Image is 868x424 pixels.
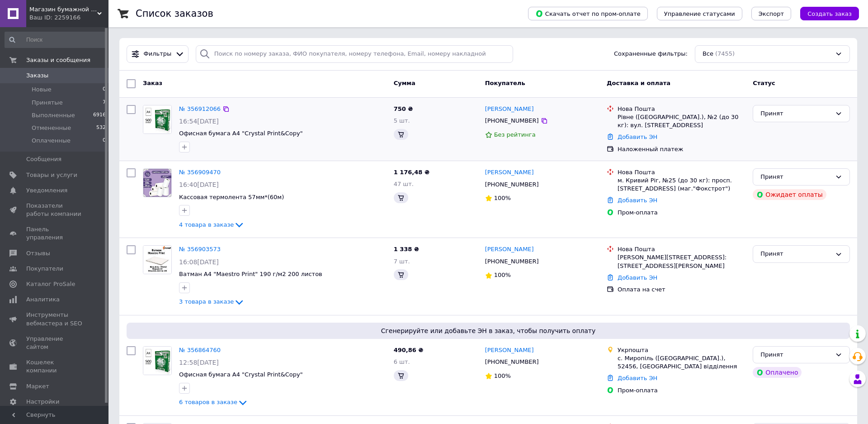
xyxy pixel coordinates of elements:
span: 5 шт. [394,117,410,124]
div: [PERSON_NAME][STREET_ADDRESS]: [STREET_ADDRESS][PERSON_NAME] [618,253,745,270]
span: Создать заказ [807,10,852,17]
span: Покупатели [26,265,63,273]
span: Управление статусами [664,10,735,17]
span: Инструменты вебмастера и SEO [26,311,84,327]
span: Заказы и сообщения [26,56,90,64]
span: 490,86 ₴ [394,347,424,353]
button: Скачать отчет по пром-оплате [528,7,648,20]
span: Заказ [143,80,162,86]
span: 4 товара в заказе [179,221,234,228]
span: Оплаченные [32,137,71,145]
span: 6916 [93,111,106,119]
span: 16:54[DATE] [179,118,219,125]
a: Офисная бумага А4 "Crystal Print&Copy" [179,371,303,378]
div: Принят [760,172,831,182]
span: Все [703,50,713,58]
h1: Список заказов [136,8,213,19]
span: 6 товаров в заказе [179,399,237,406]
div: Пром-оплата [618,209,745,217]
button: Создать заказ [800,7,859,20]
a: Добавить ЭН [618,197,657,204]
a: Кассовая термолента 57мм*(60м) [179,194,284,200]
span: Скачать отчет по пром-оплате [535,10,641,18]
span: Заказы [26,71,48,80]
a: [PERSON_NAME] [485,168,534,177]
span: Аналитика [26,295,60,304]
span: Магазин бумажной продукции "Термолента" [29,5,97,14]
span: Каталог ProSale [26,280,75,288]
div: с. Миропіль ([GEOGRAPHIC_DATA].), 52456, [GEOGRAPHIC_DATA] відділення [618,354,745,371]
input: Поиск по номеру заказа, ФИО покупателя, номеру телефона, Email, номеру накладной [196,45,513,63]
div: Принят [760,109,831,119]
span: 0 [103,137,106,145]
div: [PHONE_NUMBER] [483,356,541,368]
span: 100% [494,272,511,278]
span: Маркет [26,382,49,391]
span: Покупатель [485,80,525,86]
span: Панель управления [26,225,84,242]
div: [PHONE_NUMBER] [483,179,541,191]
span: 6 шт. [394,358,410,365]
img: Фото товару [143,347,171,375]
div: Ожидает оплаты [753,189,826,200]
div: Оплачено [753,367,802,378]
span: 12:58[DATE] [179,359,219,366]
img: Фото товару [143,246,171,274]
span: (7455) [715,50,735,57]
span: Сгенерируйте или добавьте ЭН в заказ, чтобы получить оплату [130,326,846,335]
span: 16:08[DATE] [179,258,219,266]
div: [PHONE_NUMBER] [483,256,541,267]
span: Экспорт [759,10,784,17]
span: Товары и услуги [26,171,77,179]
a: Создать заказ [791,10,859,17]
a: Офисная бумага А4 "Crystal Print&Copy" [179,130,303,137]
button: Управление статусами [657,7,742,20]
img: Фото товару [143,105,171,133]
span: Сумма [394,80,415,86]
span: Отзывы [26,249,50,257]
div: Пром-оплата [618,386,745,395]
a: Фото товару [143,346,172,375]
span: 47 шт. [394,181,414,187]
span: 16:40[DATE] [179,181,219,188]
a: № 356912066 [179,105,221,112]
span: 1 176,48 ₴ [394,169,429,176]
span: Управление сайтом [26,335,84,351]
span: Без рейтинга [494,131,536,138]
span: Выполненные [32,111,75,119]
input: Поиск [5,32,107,48]
a: Фото товару [143,168,172,197]
a: Добавить ЭН [618,375,657,381]
a: [PERSON_NAME] [485,346,534,355]
a: Добавить ЭН [618,133,657,140]
span: 100% [494,372,511,379]
div: Нова Пошта [618,245,745,253]
span: Принятые [32,99,63,107]
span: 7 шт. [394,258,410,265]
a: № 356864760 [179,347,221,353]
a: № 356909470 [179,169,221,176]
a: Добавить ЭН [618,274,657,281]
span: Показатели работы компании [26,202,84,218]
span: Отмененные [32,124,71,132]
a: Ватман А4 "Maestro Print" 190 г/м2 200 листов [179,271,322,277]
div: Нова Пошта [618,168,745,176]
span: 0 [103,86,106,94]
span: 100% [494,195,511,201]
span: Доставка и оплата [607,80,670,86]
img: Фото товару [143,169,171,197]
div: Принят [760,350,831,360]
span: Статус [753,80,775,86]
span: Новые [32,86,52,94]
a: 3 товара в заказе [179,298,245,305]
a: [PERSON_NAME] [485,245,534,254]
a: [PERSON_NAME] [485,105,534,114]
a: Фото товару [143,245,172,274]
span: Сохраненные фильтры: [614,50,688,58]
div: Наложенный платеж [618,145,745,153]
a: 6 товаров в заказе [179,399,248,405]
